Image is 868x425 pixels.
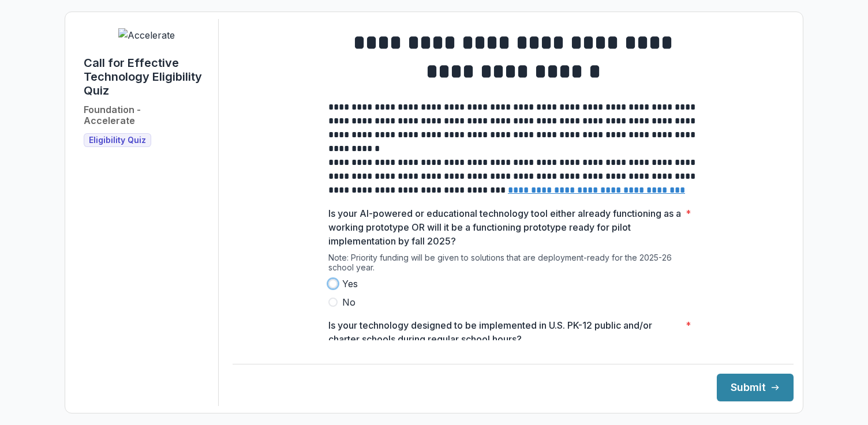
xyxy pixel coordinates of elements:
span: No [342,295,356,309]
h2: Foundation - Accelerate [84,104,141,126]
button: Submit [717,374,794,401]
div: Note: Priority funding will be given to solutions that are deployment-ready for the 2025-26 schoo... [328,253,698,277]
h1: Call for Effective Technology Eligibility Quiz [84,56,209,97]
p: Is your AI-powered or educational technology tool either already functioning as a working prototy... [328,206,681,248]
p: Is your technology designed to be implemented in U.S. PK-12 public and/or charter schools during ... [328,318,681,346]
img: Accelerate [118,28,175,42]
span: Yes [342,277,358,291]
span: Eligibility Quiz [89,136,146,145]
